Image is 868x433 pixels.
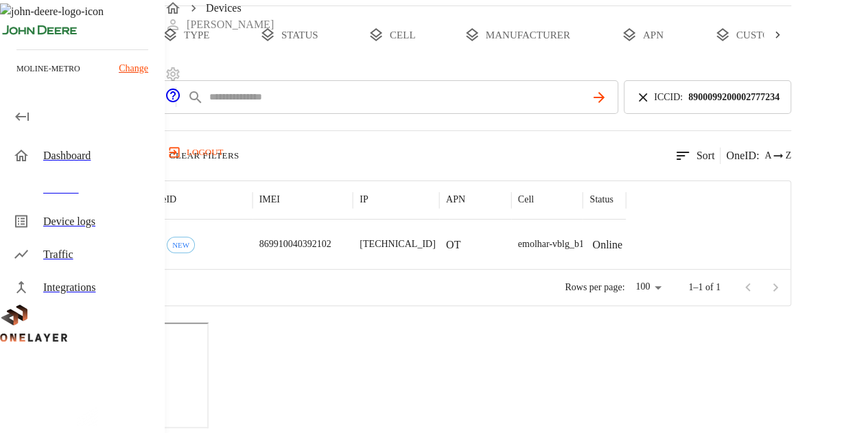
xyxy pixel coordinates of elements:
p: 869910040392102 [259,237,331,251]
p: [TECHNICAL_ID] [360,237,435,251]
p: Rows per page: [565,281,624,294]
p: Cell [518,193,534,207]
p: IP [360,193,368,207]
span: Support Portal [165,94,181,106]
p: [PERSON_NAME] [187,16,274,33]
a: onelayer-support [165,94,181,106]
p: 1–1 of 1 [688,281,720,294]
a: logout [165,141,868,163]
p: Online [592,237,622,253]
div: First seen: 10/09/2025 07:40:25 AM [167,237,195,253]
span: emolhar-vblg_b14-ca-us [518,239,612,249]
p: IMEI [259,193,280,207]
p: APN [446,193,465,207]
p: Status [589,193,613,207]
button: logout [165,141,228,163]
div: 100 [630,277,666,297]
span: NEW [167,241,194,249]
p: OT [446,237,460,253]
